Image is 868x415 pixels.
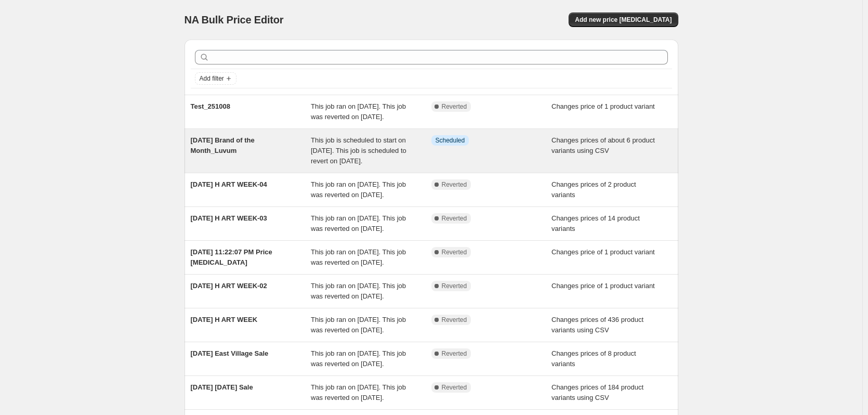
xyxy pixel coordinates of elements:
span: This job ran on [DATE]. This job was reverted on [DATE]. [311,383,406,401]
span: Changes prices of 2 product variants [551,180,636,199]
button: Add new price [MEDICAL_DATA] [569,12,678,27]
span: [DATE] [DATE] Sale [191,383,253,391]
span: This job is scheduled to start on [DATE]. This job is scheduled to revert on [DATE]. [311,136,406,165]
span: This job ran on [DATE]. This job was reverted on [DATE]. [311,102,406,121]
span: Changes prices of 14 product variants [551,214,640,232]
span: Changes price of 1 product variant [551,102,655,110]
span: [DATE] East Village Sale [191,349,269,357]
span: This job ran on [DATE]. This job was reverted on [DATE]. [311,349,406,368]
span: This job ran on [DATE]. This job was reverted on [DATE]. [311,248,406,266]
span: Test_251008 [191,102,230,110]
span: Reverted [442,214,467,223]
span: Reverted [442,316,467,324]
span: [DATE] Brand of the Month_Luvum [191,136,255,154]
span: Changes price of 1 product variant [551,248,655,256]
span: Changes prices of 436 product variants using CSV [551,316,643,334]
button: Add filter [195,72,236,85]
span: Add new price [MEDICAL_DATA] [575,16,672,24]
span: [DATE] H ART WEEK-03 [191,214,267,222]
span: This job ran on [DATE]. This job was reverted on [DATE]. [311,282,406,300]
span: Changes prices of about 6 product variants using CSV [551,136,655,154]
span: Changes prices of 184 product variants using CSV [551,383,643,401]
span: Reverted [442,349,467,358]
span: Reverted [442,282,467,290]
span: Scheduled [436,136,465,145]
span: Changes prices of 8 product variants [551,349,636,368]
span: Reverted [442,383,467,392]
span: This job ran on [DATE]. This job was reverted on [DATE]. [311,316,406,334]
span: NA Bulk Price Editor [185,14,284,25]
span: Reverted [442,102,467,111]
span: Reverted [442,248,467,256]
span: Changes price of 1 product variant [551,282,655,290]
span: [DATE] H ART WEEK-02 [191,282,267,290]
span: Reverted [442,180,467,189]
span: This job ran on [DATE]. This job was reverted on [DATE]. [311,214,406,232]
span: [DATE] H ART WEEK-04 [191,180,267,188]
span: [DATE] 11:22:07 PM Price [MEDICAL_DATA] [191,248,272,266]
span: Add filter [200,74,224,83]
span: This job ran on [DATE]. This job was reverted on [DATE]. [311,180,406,199]
span: [DATE] H ART WEEK [191,316,258,323]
